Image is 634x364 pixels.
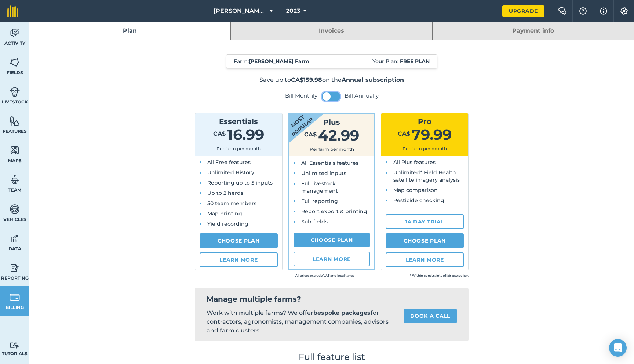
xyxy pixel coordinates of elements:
span: Report export & printing [301,208,367,215]
span: 79.99 [412,125,452,143]
a: Plan [29,22,230,40]
img: svg+xml;base64,PD94bWwgdmVyc2lvbj0iMS4wIiBlbmNvZGluZz0idXRmLTgiPz4KPCEtLSBHZW5lcmF0b3I6IEFkb2JlIE... [10,174,20,185]
img: svg+xml;base64,PHN2ZyB4bWxucz0iaHR0cDovL3d3dy53My5vcmcvMjAwMC9zdmciIHdpZHRoPSI1NiIgaGVpZ2h0PSI2MC... [10,116,20,127]
img: svg+xml;base64,PHN2ZyB4bWxucz0iaHR0cDovL3d3dy53My5vcmcvMjAwMC9zdmciIHdpZHRoPSI1NiIgaGVpZ2h0PSI2MC... [10,145,20,156]
span: 50 team members [207,200,256,207]
span: [PERSON_NAME] Farm [214,7,266,15]
img: fieldmargin Logo [7,5,18,17]
span: Reporting up to 5 inputs [207,179,273,186]
span: Per farm per month [402,146,447,151]
h2: Manage multiple farms? [207,294,457,304]
span: Unlimited History [207,169,254,176]
span: Full reporting [301,198,338,204]
img: svg+xml;base64,PD94bWwgdmVyc2lvbj0iMS4wIiBlbmNvZGluZz0idXRmLTgiPz4KPCEtLSBHZW5lcmF0b3I6IEFkb2JlIE... [10,204,20,215]
span: 42.99 [318,126,359,144]
span: CA$ [304,131,317,138]
h2: Full feature list [145,353,519,361]
img: svg+xml;base64,PHN2ZyB4bWxucz0iaHR0cDovL3d3dy53My5vcmcvMjAwMC9zdmciIHdpZHRoPSIxNyIgaGVpZ2h0PSIxNy... [600,7,607,15]
a: Learn more [386,252,464,267]
a: fair use policy [446,273,468,277]
span: Map printing [207,210,242,217]
span: Sub-fields [301,218,328,225]
span: All Plus features [393,159,436,165]
img: svg+xml;base64,PD94bWwgdmVyc2lvbj0iMS4wIiBlbmNvZGluZz0idXRmLTgiPz4KPCEtLSBHZW5lcmF0b3I6IEFkb2JlIE... [10,262,20,273]
img: svg+xml;base64,PHN2ZyB4bWxucz0iaHR0cDovL3d3dy53My5vcmcvMjAwMC9zdmciIHdpZHRoPSI1NiIgaGVpZ2h0PSI2MC... [10,57,20,68]
span: Map comparison [393,187,438,193]
span: Per farm per month [310,146,354,152]
a: Choose Plan [386,233,464,248]
span: Pro [418,117,431,126]
span: CA$ [213,130,226,137]
p: Work with multiple farms? We offer for contractors, agronomists, management companies, advisors a... [207,309,392,335]
span: 2023 [286,7,300,15]
span: Unlimited inputs [301,170,346,176]
strong: bespoke packages [313,309,371,316]
a: Choose Plan [294,233,370,247]
span: Yield recording [207,221,248,227]
p: Save up to on the [145,76,519,84]
strong: Most popular [267,93,327,149]
span: Pesticide checking [393,197,444,204]
a: Choose Plan [200,233,278,248]
div: Open Intercom Messenger [609,339,627,357]
span: All Essentials features [301,160,358,166]
span: CA$ [398,130,410,137]
img: svg+xml;base64,PD94bWwgdmVyc2lvbj0iMS4wIiBlbmNvZGluZz0idXRmLTgiPz4KPCEtLSBHZW5lcmF0b3I6IEFkb2JlIE... [10,86,20,97]
span: All Free features [207,159,251,165]
a: Invoices [231,22,432,40]
small: All prices exclude VAT and local taxes. [240,272,354,279]
a: Payment info [433,22,634,40]
a: Learn more [294,252,370,266]
label: Bill Monthly [285,92,317,99]
span: Farm : [234,58,309,65]
span: 16.99 [227,125,264,143]
strong: Annual subscription [342,76,404,83]
a: Book a call [404,309,457,323]
label: Bill Annually [345,92,379,99]
small: * Within constraints of . [354,272,469,279]
img: A question mark icon [579,7,587,15]
a: Upgrade [502,5,544,17]
strong: [PERSON_NAME] Farm [249,58,309,65]
span: Your Plan: [372,58,430,65]
img: svg+xml;base64,PD94bWwgdmVyc2lvbj0iMS4wIiBlbmNvZGluZz0idXRmLTgiPz4KPCEtLSBHZW5lcmF0b3I6IEFkb2JlIE... [10,292,20,303]
span: Unlimited* Field Health satellite imagery analysis [393,169,460,183]
span: Full livestock management [301,180,338,194]
img: svg+xml;base64,PD94bWwgdmVyc2lvbj0iMS4wIiBlbmNvZGluZz0idXRmLTgiPz4KPCEtLSBHZW5lcmF0b3I6IEFkb2JlIE... [10,28,20,39]
img: A cog icon [620,7,628,15]
span: Plus [323,118,340,127]
a: Learn more [200,252,278,267]
img: svg+xml;base64,PD94bWwgdmVyc2lvbj0iMS4wIiBlbmNvZGluZz0idXRmLTgiPz4KPCEtLSBHZW5lcmF0b3I6IEFkb2JlIE... [10,233,20,244]
span: Per farm per month [216,146,261,151]
a: 14 day trial [386,214,464,229]
img: svg+xml;base64,PD94bWwgdmVyc2lvbj0iMS4wIiBlbmNvZGluZz0idXRmLTgiPz4KPCEtLSBHZW5lcmF0b3I6IEFkb2JlIE... [10,342,20,349]
span: Up to 2 herds [207,190,243,196]
span: Essentials [219,117,258,126]
strong: CA$159.98 [291,76,322,83]
img: Two speech bubbles overlapping with the left bubble in the forefront [558,7,567,15]
strong: Free plan [400,58,430,65]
